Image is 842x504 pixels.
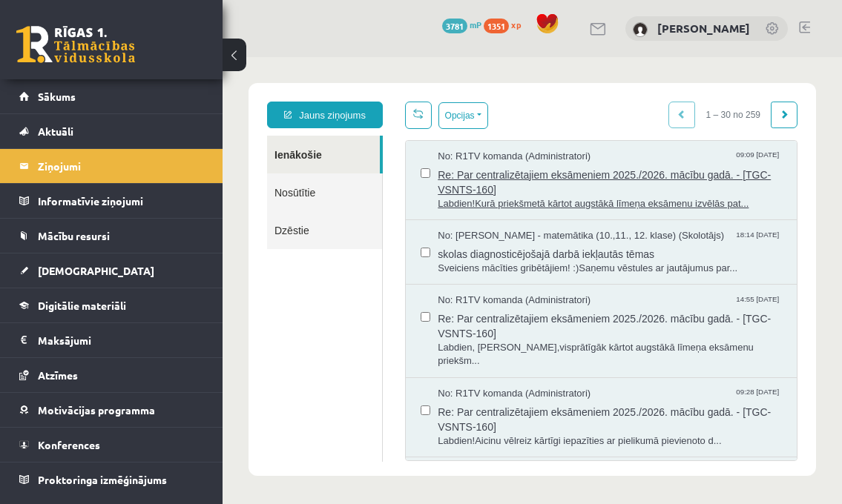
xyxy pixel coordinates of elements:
span: Aktuāli [38,125,73,138]
a: Digitālie materiāli [19,288,204,322]
a: Motivācijas programma [19,393,204,427]
span: No: R1TV komanda (Administratori) [215,93,368,107]
span: Motivācijas programma [38,403,155,417]
span: Sveiciens mācīties gribētājiem! :)Saņemu vēstules ar jautājumus par... [215,205,559,219]
span: 18:14 [DATE] [513,172,559,183]
a: No: R1TV komanda (Administratori) 14:55 [DATE] Re: Par centralizētajiem eksāmeniem 2025./2026. mā... [215,236,559,311]
img: Amanda Lorberga [633,22,648,37]
span: Proktoringa izmēģinājums [38,473,167,486]
a: 3781 mP [442,19,481,30]
span: 1 – 30 no 259 [473,44,549,71]
a: Nosūtītie [45,116,159,154]
span: skolas diagnosticējošajā darbā iekļautās tēmas [215,186,559,205]
a: Ziņojumi [19,149,204,183]
span: 1351 [484,19,509,33]
button: Opcijas [216,45,266,72]
a: Jauns ziņojums [45,44,160,71]
legend: Ziņojumi [38,149,204,183]
span: Atzīmes [38,368,78,382]
a: No: [PERSON_NAME] - matemātika (10.,11., 12. klase) (Skolotājs) 18:14 [DATE] skolas diagnosticējo... [215,172,559,218]
a: Rīgas 1. Tālmācības vidusskola [16,26,135,63]
a: Aktuāli [19,114,204,148]
span: 09:28 [DATE] [513,330,559,341]
span: xp [511,19,521,30]
span: Labdien!Kurā priekšmetā kārtot augstākā līmeņa eksāmenu izvēlās pat... [215,140,559,154]
span: 3781 [442,19,467,33]
span: Re: Par centralizētajiem eksāmeniem 2025./2026. mācību gadā. - [TGC-VSNTS-160] [215,251,559,284]
a: Dzēstie [45,154,159,192]
span: Re: Par centralizētajiem eksāmeniem 2025./2026. mācību gadā. - [TGC-VSNTS-160] [215,344,559,377]
span: 14:55 [DATE] [513,236,559,248]
a: Atzīmes [19,358,204,392]
legend: Maksājumi [38,323,204,357]
span: mP [470,19,481,30]
span: Sākums [38,90,76,103]
span: [DEMOGRAPHIC_DATA] [38,264,154,277]
a: Informatīvie ziņojumi [19,184,204,218]
a: Ienākošie [45,79,157,116]
a: No: R1TV komanda (Administratori) 09:28 [DATE] Re: Par centralizētajiem eksāmeniem 2025./2026. mā... [215,330,559,391]
a: Konferences [19,428,204,462]
span: Labdien!Aicinu vēlreiz kārtīgi iepazīties ar pielikumā pievienoto d... [215,377,559,391]
span: No: R1TV komanda (Administratori) [215,330,368,344]
a: Maksājumi [19,323,204,357]
legend: Informatīvie ziņojumi [38,184,204,218]
span: Labdien, [PERSON_NAME],visprātīgāk kārtot augstākā līmeņa eksāmenu priekšm... [215,284,559,311]
span: Re: Par centralizētajiem eksāmeniem 2025./2026. mācību gadā. - [TGC-VSNTS-160] [215,107,559,140]
span: Konferences [38,438,100,451]
a: No: R1TV komanda (Administratori) 09:09 [DATE] Re: Par centralizētajiem eksāmeniem 2025./2026. mā... [215,93,559,153]
span: No: R1TV komanda (Administratori) [215,236,368,251]
a: [DEMOGRAPHIC_DATA] [19,253,204,288]
span: 09:09 [DATE] [513,93,559,104]
a: Proktoringa izmēģinājums [19,462,204,497]
span: Digitālie materiāli [38,299,126,312]
a: Sākums [19,79,204,113]
span: No: [PERSON_NAME] - matemātika (10.,11., 12. klase) (Skolotājs) [215,172,501,186]
a: [PERSON_NAME] [657,21,750,36]
a: 1351 xp [484,19,528,30]
a: Mācību resursi [19,219,204,253]
span: Mācību resursi [38,229,110,242]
